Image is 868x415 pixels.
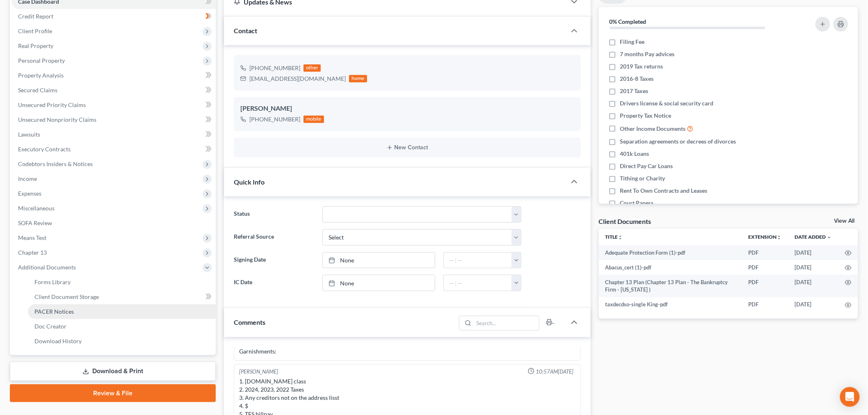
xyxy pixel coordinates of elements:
[599,217,651,226] div: Client Documents
[827,235,832,240] i: expand_more
[620,62,663,71] span: 2019 Tax returns
[11,142,216,157] a: Executory Contracts
[18,146,71,153] span: Executory Contracts
[620,174,665,182] span: Tithing or Charity
[18,116,96,123] span: Unsecured Nonpriority Claims
[788,260,838,275] td: [DATE]
[618,235,623,240] i: unfold_more
[11,216,216,230] a: SOFA Review
[610,18,646,25] strong: 0% Completed
[840,387,860,407] div: Open Intercom Messenger
[11,112,216,127] a: Unsecured Nonpriority Claims
[34,308,74,315] span: PACER Notices
[10,384,216,402] a: Review & File
[18,131,40,138] span: Lawsuits
[304,64,321,72] div: other
[599,260,742,275] td: Abacus_cert (1)-pdf
[18,249,47,256] span: Chapter 13
[18,219,52,226] span: SOFA Review
[34,278,71,285] span: Forms Library
[474,316,539,330] input: Search...
[620,125,686,133] span: Other Income Documents
[239,368,278,376] div: [PERSON_NAME]
[599,245,742,260] td: Adequate Protection Form (1)-pdf
[18,27,52,34] span: Client Profile
[620,112,672,120] span: Property Tax Notice
[742,297,788,312] td: PDF
[18,264,76,271] span: Additional Documents
[599,275,742,297] td: Chapter 13 Plan (Chapter 13 Plan - The Bankruptcy Firm - [US_STATE] )
[34,337,82,344] span: Download History
[599,297,742,312] td: taxdecdso-single King-pdf
[834,218,855,224] a: View All
[11,9,216,24] a: Credit Report
[323,253,435,268] a: None
[249,64,300,72] div: [PHONE_NUMBER]
[620,137,736,146] span: Separation agreements or decrees of divorces
[28,275,216,290] a: Forms Library
[249,75,346,83] div: [EMAIL_ADDRESS][DOMAIN_NAME]
[620,75,654,83] span: 2016-8 Taxes
[18,72,64,79] span: Property Analysis
[28,334,216,349] a: Download History
[230,229,318,246] label: Referral Source
[18,42,53,49] span: Real Property
[234,27,257,34] span: Contact
[230,275,318,291] label: IC Date
[304,116,324,123] div: mobile
[28,304,216,319] a: PACER Notices
[788,275,838,297] td: [DATE]
[742,260,788,275] td: PDF
[18,175,37,182] span: Income
[28,290,216,304] a: Client Document Storage
[240,144,574,151] button: New Contact
[777,235,782,240] i: unfold_more
[34,293,99,300] span: Client Document Storage
[742,275,788,297] td: PDF
[234,178,265,186] span: Quick Info
[323,275,435,291] a: None
[230,252,318,269] label: Signing Date
[18,234,46,241] span: Means Test
[620,199,654,207] span: Court Papers
[536,368,574,376] span: 10:57AM[DATE]
[788,245,838,260] td: [DATE]
[18,160,93,167] span: Codebtors Insiders & Notices
[620,162,673,170] span: Direct Pay Car Loans
[18,190,41,197] span: Expenses
[11,83,216,98] a: Secured Claims
[230,206,318,223] label: Status
[234,318,265,326] span: Comments
[28,319,216,334] a: Doc Creator
[444,275,512,291] input: -- : --
[18,87,57,93] span: Secured Claims
[18,57,65,64] span: Personal Property
[34,323,66,330] span: Doc Creator
[605,234,623,240] a: Titleunfold_more
[788,297,838,312] td: [DATE]
[444,253,512,268] input: -- : --
[240,104,574,114] div: [PERSON_NAME]
[620,99,714,107] span: Drivers license & social security card
[620,38,645,46] span: Filing Fee
[18,101,86,108] span: Unsecured Priority Claims
[18,13,53,20] span: Credit Report
[795,234,832,240] a: Date Added expand_more
[349,75,367,82] div: home
[749,234,782,240] a: Extensionunfold_more
[11,127,216,142] a: Lawsuits
[18,205,55,212] span: Miscellaneous
[620,50,675,58] span: 7 months Pay advices
[249,115,300,123] div: [PHONE_NUMBER]
[10,362,216,381] a: Download & Print
[742,245,788,260] td: PDF
[620,187,708,195] span: Rent To Own Contracts and Leases
[11,98,216,112] a: Unsecured Priority Claims
[620,87,649,95] span: 2017 Taxes
[620,150,649,158] span: 401k Loans
[11,68,216,83] a: Property Analysis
